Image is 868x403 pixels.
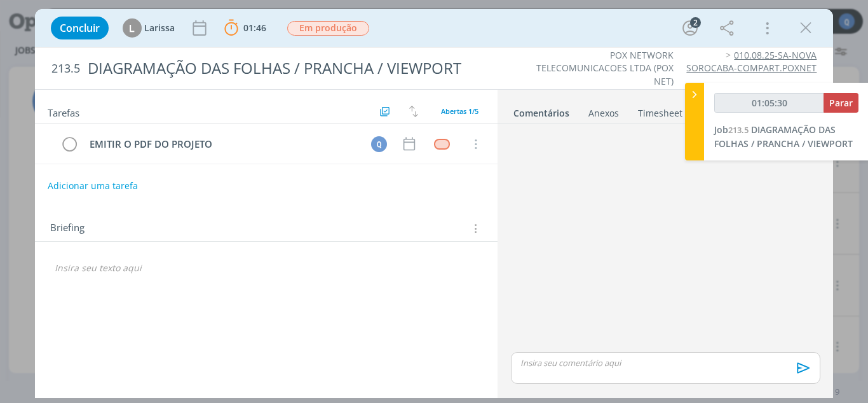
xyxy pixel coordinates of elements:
[714,124,853,150] a: Job213.5DIAGRAMAÇÃO DAS FOLHAS / PRANCHA / VIEWPORT
[829,97,853,109] span: Parar
[48,104,79,119] span: Tarefas
[287,21,369,36] span: Em produção
[287,20,370,36] button: Em produção
[680,18,700,38] button: 2
[83,53,492,84] div: DIAGRAMAÇÃO DAS FOLHAS / PRANCHA / VIEWPORT
[513,101,570,120] a: Comentários
[85,136,360,152] div: EMITIR O PDF DO PROJETO
[123,18,142,38] div: L
[35,9,834,398] div: dialog
[60,23,100,33] span: Concluir
[824,93,858,113] button: Parar
[686,49,817,74] a: 010.08.25-SA-NOVA SOROCABA-COMPART.POXNET
[728,124,749,136] span: 213.5
[588,107,619,120] div: Anexos
[243,22,266,34] span: 01:46
[441,106,478,116] span: Abertas 1/5
[369,134,388,153] button: Q
[51,17,109,39] button: Concluir
[123,18,175,38] button: LLarissa
[371,136,387,152] div: Q
[690,17,701,28] div: 2
[50,220,85,237] span: Briefing
[47,174,139,197] button: Adicionar uma tarefa
[144,24,175,32] span: Larissa
[409,106,418,117] img: arrow-down-up.svg
[637,101,683,120] a: Timesheet
[714,124,853,150] span: DIAGRAMAÇÃO DAS FOLHAS / PRANCHA / VIEWPORT
[221,18,269,38] button: 01:46
[51,62,80,76] span: 213.5
[536,49,674,87] a: POX NETWORK TELECOMUNICACOES LTDA (POX NET)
